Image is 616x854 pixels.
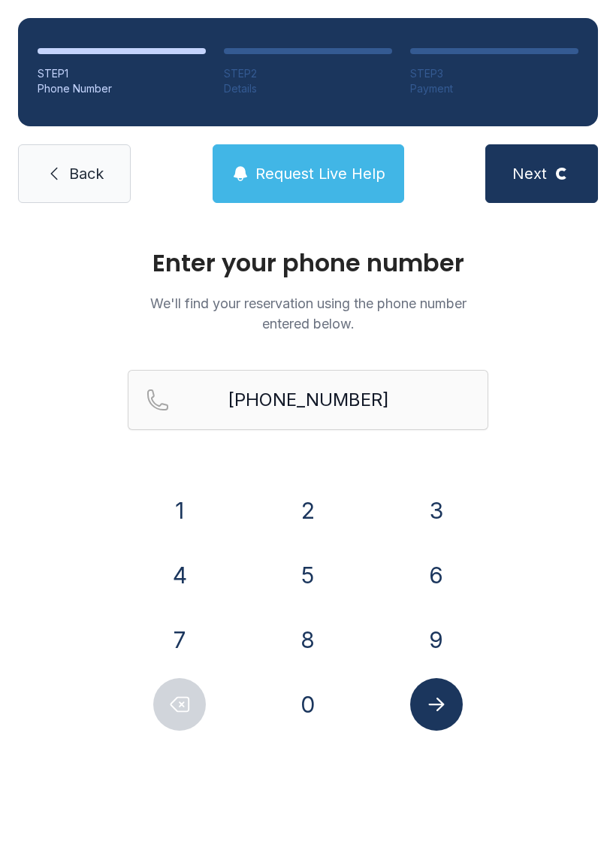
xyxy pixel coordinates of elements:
[410,678,463,731] button: Submit lookup form
[282,549,334,601] button: 5
[410,549,463,601] button: 6
[128,251,488,275] h1: Enter your phone number
[410,66,578,81] div: STEP 3
[410,81,578,96] div: Payment
[153,678,206,731] button: Delete number
[512,163,547,184] span: Next
[410,613,463,666] button: 9
[38,66,206,81] div: STEP 1
[224,81,392,96] div: Details
[282,678,334,731] button: 0
[282,613,334,666] button: 8
[410,484,463,537] button: 3
[69,163,104,184] span: Back
[224,66,392,81] div: STEP 2
[153,549,206,601] button: 4
[255,163,385,184] span: Request Live Help
[153,613,206,666] button: 7
[128,370,488,430] input: Reservation phone number
[282,484,334,537] button: 2
[128,293,488,334] p: We'll find your reservation using the phone number entered below.
[153,484,206,537] button: 1
[38,81,206,96] div: Phone Number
